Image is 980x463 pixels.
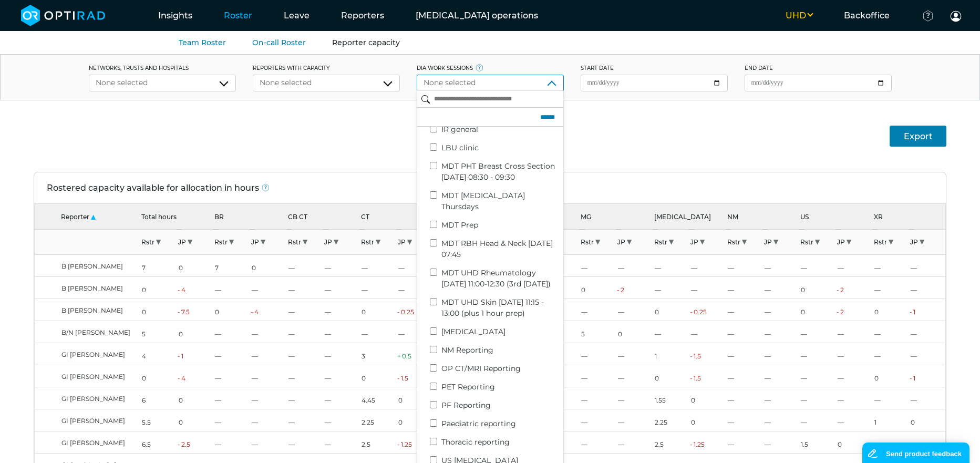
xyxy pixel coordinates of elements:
[359,321,396,343] div: ––
[178,238,186,246] span: JP
[213,321,250,343] div: ––
[213,277,250,299] div: ––
[475,63,483,73] span: There are different types of work sessions on a reporter's roster. This table only includes the r...
[441,418,560,429] label: Paediatric reporting
[653,409,689,431] div: 2.25
[286,277,323,299] div: ––
[909,409,945,431] div: 0
[799,387,835,409] div: ––
[835,321,872,343] div: ––
[324,238,332,246] span: JP
[909,321,945,343] div: ––
[177,277,213,299] div: 4
[764,238,772,246] span: JP
[359,409,396,431] div: 2.25
[726,255,762,276] div: ––
[359,277,396,299] div: ––
[323,387,359,409] div: ––
[909,431,945,453] div: ––
[579,277,616,299] div: 0
[35,409,140,431] div: GI [PERSON_NAME]
[726,277,762,299] div: ––
[579,387,616,409] div: ––
[689,343,726,365] div: 1.5
[762,431,799,453] div: ––
[799,277,835,299] div: 0
[228,234,235,249] span: ▼
[874,213,883,221] span: XR
[762,387,799,409] div: ––
[653,255,689,276] div: ––
[799,299,835,321] div: 0
[762,255,799,276] div: ––
[745,63,892,73] label: End Date
[441,220,560,231] label: MDT Prep
[141,238,154,246] span: Rstr
[727,238,740,246] span: Rstr
[441,326,560,337] label: [MEDICAL_DATA]
[872,255,909,276] div: ––
[799,365,835,387] div: ––
[398,238,406,246] span: JP
[616,409,653,431] div: ––
[250,299,286,321] div: 4
[762,343,799,365] div: ––
[872,343,909,365] div: ––
[616,343,653,365] div: ––
[909,343,945,365] div: ––
[96,77,229,88] div: None selected
[177,343,213,365] div: 1
[579,431,616,453] div: ––
[214,238,228,246] span: Rstr
[726,387,762,409] div: ––
[874,238,887,246] span: Rstr
[762,409,799,431] div: ––
[726,343,762,365] div: ––
[359,299,396,321] div: 0
[361,238,374,246] span: Rstr
[872,409,909,431] div: 1
[177,255,213,276] div: 0
[396,431,432,453] div: 1.25
[872,365,909,387] div: 0
[689,321,726,343] div: ––
[888,234,894,249] span: ▼
[140,431,177,453] div: 6.5
[406,234,413,249] span: ▼
[286,365,323,387] div: ––
[89,63,236,73] label: networks, trusts and hospitals
[213,409,250,431] div: ––
[323,431,359,453] div: ––
[653,387,689,409] div: 1.55
[441,267,560,290] label: MDT UHD Rheumatology [DATE] 11:00-12:30 (3rd [DATE])
[616,299,653,321] div: ––
[140,343,177,365] div: 4
[617,238,625,246] span: JP
[213,365,250,387] div: ––
[653,277,689,299] div: ––
[359,365,396,387] div: 0
[250,409,286,431] div: ––
[35,255,140,276] div: B [PERSON_NAME]
[286,387,323,409] div: ––
[213,255,250,276] div: 7
[396,409,432,431] div: 0
[441,124,560,135] label: IR general
[762,365,799,387] div: ––
[179,38,226,47] a: Team Roster
[323,299,359,321] div: ––
[689,299,726,321] div: 0.25
[396,255,432,276] div: ––
[213,343,250,365] div: ––
[616,387,653,409] div: ––
[626,234,633,249] span: ▼
[689,387,726,409] div: 0
[910,238,918,246] span: JP
[140,321,177,343] div: 5
[35,365,140,387] div: GI [PERSON_NAME]
[872,387,909,409] div: ––
[286,431,323,453] div: ––
[441,400,560,411] label: PF Reporting
[35,299,140,321] div: B [PERSON_NAME]
[213,431,250,453] div: ––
